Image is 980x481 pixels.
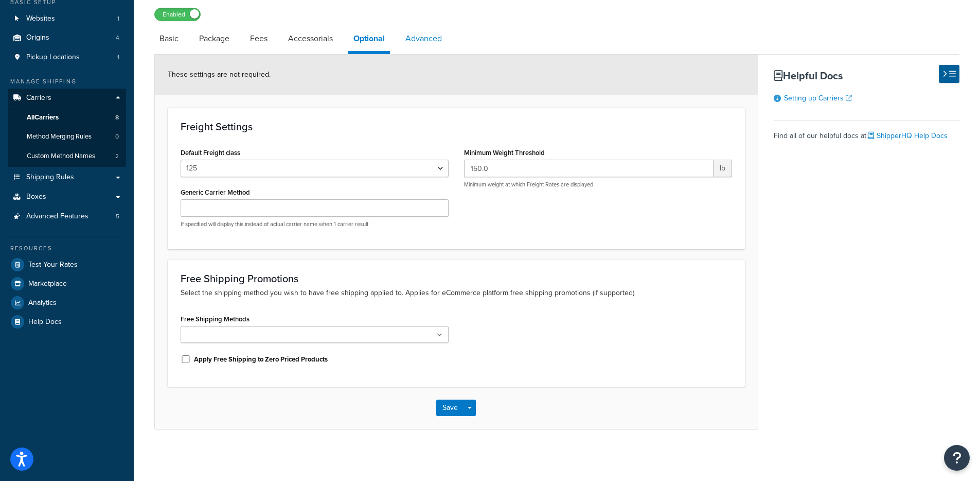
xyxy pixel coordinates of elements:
label: Minimum Weight Threshold [464,149,545,157]
a: Origins4 [8,28,126,47]
a: Help Docs [8,313,126,331]
a: Fees [245,26,273,51]
li: Custom Method Names [8,147,126,166]
a: Optional [348,26,390,54]
h3: Free Shipping Promotions [181,273,732,284]
p: If specified will display this instead of actual carrier name when 1 carrier result [181,220,449,228]
span: Websites [26,14,55,23]
a: Shipping Rules [8,168,126,187]
div: Manage Shipping [8,77,126,86]
a: Setting up Carriers [784,93,852,104]
span: These settings are not required. [168,69,271,80]
label: Default Freight class [181,149,240,157]
a: Custom Method Names2 [8,147,126,166]
a: Websites1 [8,9,126,28]
a: Advanced [400,26,447,51]
label: Free Shipping Methods [181,315,250,323]
button: Save [436,400,464,416]
li: Origins [8,28,126,47]
p: Minimum weight at which Freight Rates are displayed [464,181,732,188]
span: Help Docs [28,318,62,327]
span: Analytics [28,299,57,307]
a: Test Your Rates [8,255,126,274]
li: Advanced Features [8,207,126,226]
span: 1 [117,53,119,62]
span: Carriers [26,94,51,102]
span: Advanced Features [26,212,88,221]
label: Enabled [155,8,200,21]
span: Shipping Rules [26,173,74,182]
span: 0 [115,132,119,141]
span: 8 [115,113,119,122]
span: Method Merging Rules [27,132,92,141]
li: Pickup Locations [8,48,126,67]
button: Hide Help Docs [939,65,959,83]
a: Basic [154,26,184,51]
span: lb [714,160,732,177]
span: Custom Method Names [27,152,95,161]
span: 1 [117,14,119,23]
li: Websites [8,9,126,28]
span: 4 [116,33,119,42]
div: Find all of our helpful docs at: [774,121,959,143]
label: Apply Free Shipping to Zero Priced Products [194,355,328,364]
span: Pickup Locations [26,53,80,62]
span: Marketplace [28,280,67,288]
span: Boxes [26,193,46,201]
a: Analytics [8,294,126,312]
a: Accessorials [283,26,338,51]
span: 5 [116,212,119,221]
h3: Helpful Docs [774,70,959,81]
a: Method Merging Rules0 [8,127,126,146]
li: Carriers [8,89,126,167]
span: Origins [26,33,49,42]
a: Package [194,26,235,51]
a: Boxes [8,187,126,207]
p: Select the shipping method you wish to have free shipping applied to. Applies for eCommerce platf... [181,287,732,299]
a: AllCarriers8 [8,108,126,127]
a: Marketplace [8,274,126,293]
a: ShipperHQ Help Docs [868,130,948,141]
span: Test Your Rates [28,261,78,269]
button: Open Resource Center [944,445,970,471]
a: Pickup Locations1 [8,48,126,67]
label: Generic Carrier Method [181,188,250,196]
h3: Freight Settings [181,121,732,132]
a: Advanced Features5 [8,207,126,226]
li: Method Merging Rules [8,127,126,146]
a: Carriers [8,89,126,108]
span: 2 [115,152,119,161]
span: All Carriers [27,113,59,122]
div: Resources [8,244,126,253]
